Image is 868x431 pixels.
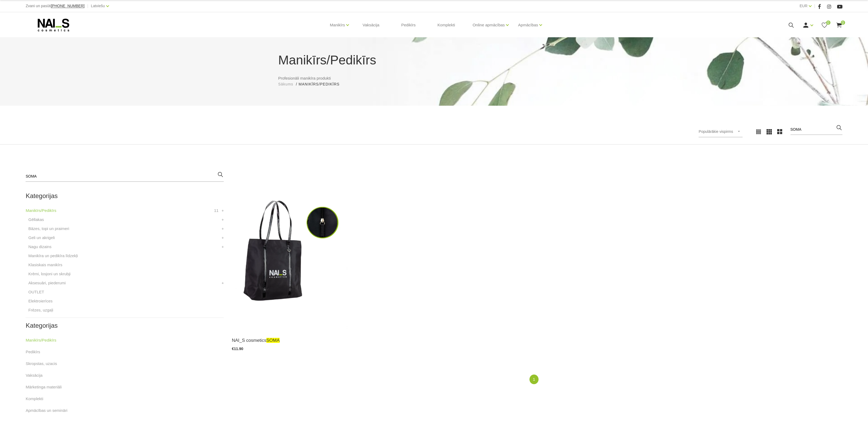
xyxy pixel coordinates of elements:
span: | [814,3,815,9]
a: [PHONE_NUMBER] [51,4,84,8]
a: Pedikīrs [397,12,420,38]
a: Geli un akrigeli [28,235,55,241]
a: Frēzes, uzgaļi [28,307,53,313]
a: Klasiskais manikīrs [28,262,62,268]
a: Online apmācības [472,14,505,36]
h1: Manikīrs/Pedikīrs [278,51,590,70]
h2: Kategorijas [26,192,224,199]
a: + [222,207,224,214]
a: Komplekti [433,12,459,38]
input: Meklēt produktus ... [26,171,224,182]
a: Elektroierīces [28,298,52,304]
span: Populārākie vispirms [699,129,733,134]
span: 11 [214,207,219,214]
a: Apmācības un semināri [26,407,67,414]
img: Ērta, eleganta, izturīga soma ar NAI_S cosmetics logo.Izmērs: 38 x 46 x 14 cm... [232,171,347,330]
a: Bāzes, topi un praimeri [28,225,69,232]
span: €11.90 [232,347,243,351]
a: Komplekti [26,396,43,402]
span: 0 [826,20,830,25]
a: Manikīra un pedikīra līdzekļi [28,253,78,259]
a: Aksesuāri, piederumi [28,280,66,286]
a: Manikīrs [330,14,345,36]
a: EUR [800,3,808,9]
span: | [87,3,88,9]
a: OUTLET [28,289,44,295]
a: Mārketinga materiāli [26,384,62,390]
a: Vaksācija [26,372,42,379]
a: Gēllakas [28,216,44,223]
div: Profesionāli manikīra produkti [274,51,594,87]
a: + [222,225,224,232]
a: Apmācības [518,14,538,36]
span: 0 [841,20,845,25]
a: Krēmi, losjoni un skrubji [28,271,70,277]
li: Manikīrs/Pedikīrs [299,81,345,87]
a: + [222,216,224,223]
a: Manikīrs/Pedikīrs [26,207,56,214]
a: 0 [836,22,842,28]
a: + [222,235,224,241]
a: + [222,244,224,250]
span: SOMA [266,338,280,343]
a: 1 [529,375,539,384]
h2: Kategorijas [26,322,224,329]
nav: catalog-product-list [232,375,842,384]
a: 0 [821,22,828,28]
a: Manikīrs/Pedikīrs [26,337,56,343]
a: + [222,280,224,286]
a: Nagu dizains [28,244,51,250]
div: Zvani un pasūti [26,3,84,9]
a: Vaksācija [358,12,384,38]
a: Pedikīrs [26,349,40,355]
a: NAI_S cosmeticsSOMA [232,337,347,344]
a: Sākums [278,81,294,87]
input: Meklēt produktus ... [790,124,842,135]
span: Sākums [278,82,294,86]
a: Skropstas, uzacis [26,360,57,367]
a: Latviešu [91,3,105,9]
